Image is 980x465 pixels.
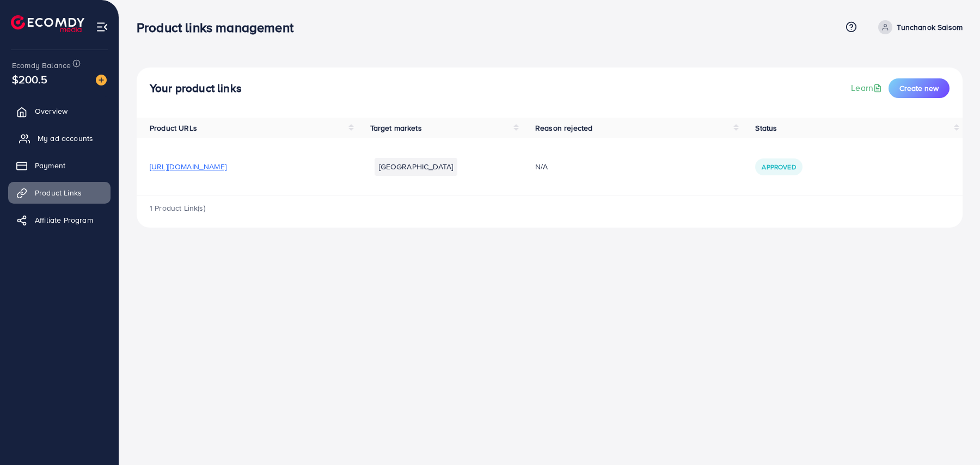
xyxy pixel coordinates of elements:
[150,82,242,95] h4: Your product links
[755,123,777,133] span: Status
[8,209,111,231] a: Affiliate Program
[96,21,108,33] img: menu
[889,78,950,98] button: Create new
[35,187,82,198] span: Product Links
[8,155,111,176] a: Payment
[375,158,458,175] li: [GEOGRAPHIC_DATA]
[897,21,963,34] p: Tunchanok Saisom
[874,20,963,34] a: Tunchanok Saisom
[137,20,302,35] h3: Product links management
[11,15,84,32] img: logo
[150,123,197,133] span: Product URLs
[35,160,65,171] span: Payment
[12,71,47,87] span: $200.5
[8,100,111,122] a: Overview
[762,162,795,172] span: Approved
[150,203,205,213] span: 1 Product Link(s)
[12,60,71,71] span: Ecomdy Balance
[535,161,548,172] span: N/A
[535,123,592,133] span: Reason rejected
[934,416,972,457] iframe: Chat
[38,133,93,144] span: My ad accounts
[851,82,884,94] a: Learn
[35,106,68,117] span: Overview
[96,75,107,85] img: image
[35,215,93,225] span: Affiliate Program
[8,182,111,204] a: Product Links
[150,161,226,172] span: [URL][DOMAIN_NAME]
[8,127,111,149] a: My ad accounts
[899,83,939,94] span: Create new
[370,123,422,133] span: Target markets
